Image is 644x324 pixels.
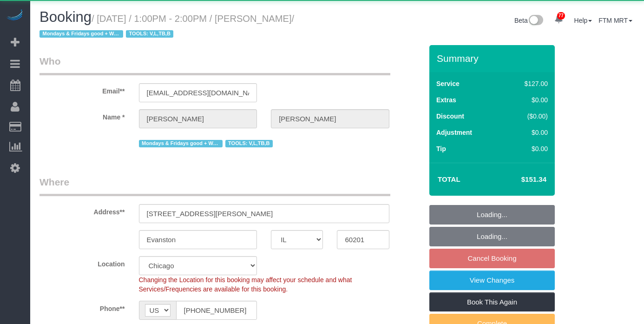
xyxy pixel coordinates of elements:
[33,109,132,122] label: Name *
[438,175,460,183] strong: Total
[429,271,555,290] a: View Changes
[528,15,543,27] img: New interface
[493,176,546,184] h4: $151.34
[126,30,173,38] span: TOOLS: V,L,TB,B
[505,95,548,105] div: $0.00
[139,109,257,128] input: First Name**
[505,79,548,88] div: $127.00
[337,230,389,249] input: Zip Code**
[33,256,132,269] label: Location
[436,144,446,153] label: Tip
[39,9,92,25] span: Booking
[505,144,548,153] div: $0.00
[550,9,568,30] a: 77
[39,13,294,40] small: / [DATE] / 1:00PM - 2:00PM / [PERSON_NAME]
[271,109,389,128] input: Last Name*
[139,276,352,293] span: Changing the Location for this booking may affect your schedule and what Services/Frequencies are...
[557,12,565,20] span: 77
[436,128,472,137] label: Adjustment
[436,112,464,121] label: Discount
[429,292,555,312] a: Book This Again
[225,140,273,147] span: TOOLS: V,L,TB,B
[39,30,123,38] span: Mondays & Fridays good + Wed pms
[598,17,632,24] a: FTM MRT
[505,112,548,121] div: ($0.00)
[437,53,550,64] h3: Summary
[6,9,24,22] img: Automaid Logo
[574,17,592,24] a: Help
[39,54,390,75] legend: Who
[514,17,543,24] a: Beta
[505,128,548,137] div: $0.00
[39,175,390,196] legend: Where
[139,140,223,147] span: Mondays & Fridays good + Wed pms
[436,79,460,88] label: Service
[436,95,456,105] label: Extras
